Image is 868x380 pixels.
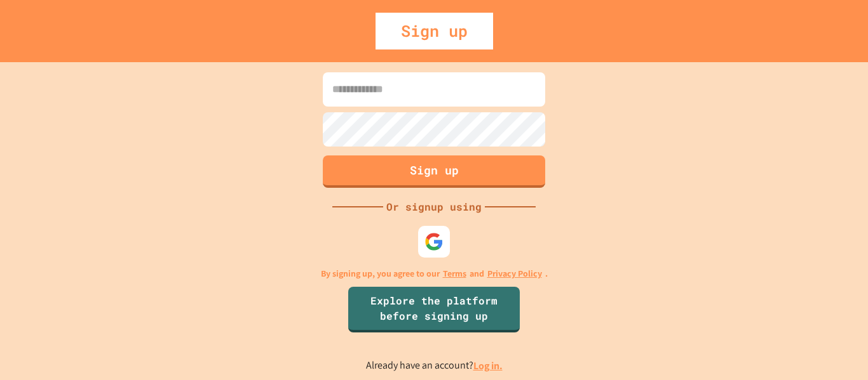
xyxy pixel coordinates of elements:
div: Sign up [376,13,493,49]
a: Log in. [473,359,503,372]
p: Already have an account? [366,358,503,374]
p: By signing up, you agree to our and . [321,267,548,280]
button: Sign up [323,155,545,188]
a: Explore the platform before signing up [348,287,520,332]
a: Terms [443,267,466,280]
a: Privacy Policy [487,267,542,280]
img: google-icon.svg [424,232,444,251]
div: Or signup using [383,199,485,214]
